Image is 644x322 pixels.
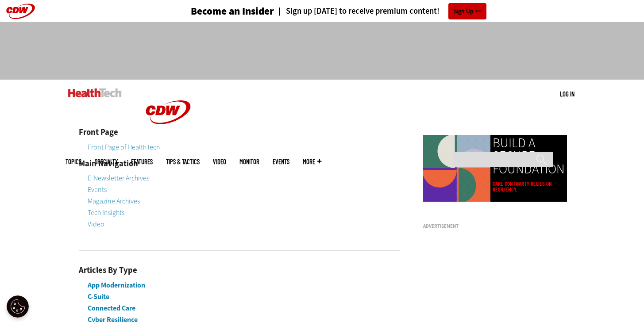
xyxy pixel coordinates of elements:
[274,7,440,15] a: Sign up [DATE] to receive premium content!
[560,89,575,99] div: User menu
[423,224,556,229] h3: Advertisement
[88,196,140,206] a: Magazine Archives
[166,158,200,165] a: Tips & Tactics
[95,158,118,165] span: Specialty
[88,173,149,183] a: E-Newsletter Archives
[303,158,321,165] span: More
[239,158,259,165] a: MonITor
[88,303,135,313] a: Connected Care
[88,280,145,290] a: App Modernization
[448,3,486,19] a: Sign Up
[88,208,124,217] a: Tech Insights
[213,158,226,165] a: Video
[161,31,483,71] iframe: advertisement
[493,137,565,176] a: BUILD A SECURE FOUNDATION
[88,219,104,229] a: Video
[88,292,109,301] a: C-Suite
[66,158,81,165] span: Topics
[88,185,107,194] a: Events
[135,80,201,145] img: Home
[423,135,490,202] img: Colorful animated shapes
[68,88,122,97] img: Home
[493,181,565,192] a: Care continuity relies on resiliency.
[7,295,29,318] div: Cookie Settings
[560,90,575,98] a: Log in
[273,158,289,165] a: Events
[191,6,274,16] h3: Become an Insider
[79,266,400,275] h3: Articles By Type
[135,138,201,147] a: CDW
[158,6,274,16] a: Become an Insider
[7,295,29,318] button: Open Preferences
[131,158,153,165] a: Features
